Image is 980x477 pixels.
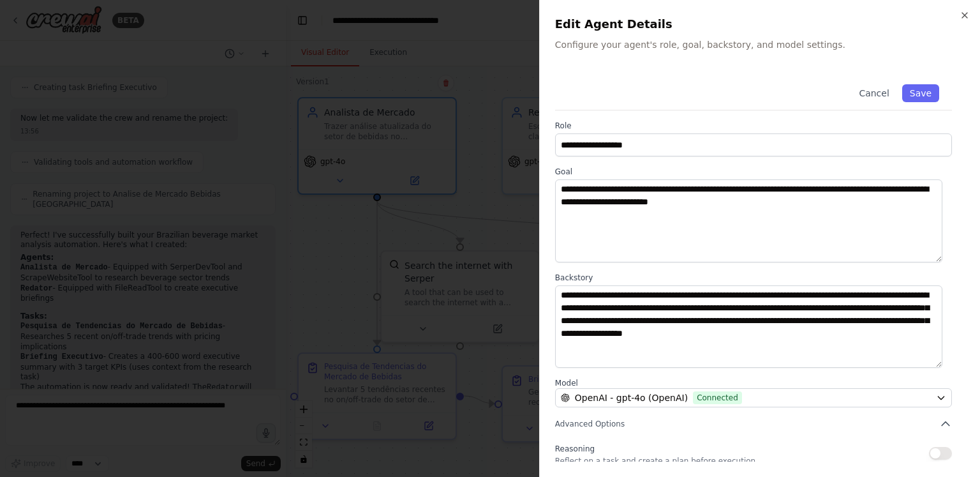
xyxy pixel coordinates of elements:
label: Goal [555,167,952,177]
button: Advanced Options [555,418,952,430]
p: Reflect on a task and create a plan before execution [555,456,755,466]
label: Backstory [555,273,952,283]
span: Reasoning [555,444,595,453]
button: Cancel [851,84,896,102]
label: Role [555,121,952,131]
label: Model [555,378,952,388]
span: Advanced Options [555,419,625,429]
span: OpenAI - gpt-4o (OpenAI) [575,391,688,404]
span: Connected [693,391,742,404]
p: Configure your agent's role, goal, backstory, and model settings. [555,38,965,51]
h2: Edit Agent Details [555,15,965,33]
button: OpenAI - gpt-4o (OpenAI)Connected [555,388,952,407]
button: Save [902,84,939,102]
